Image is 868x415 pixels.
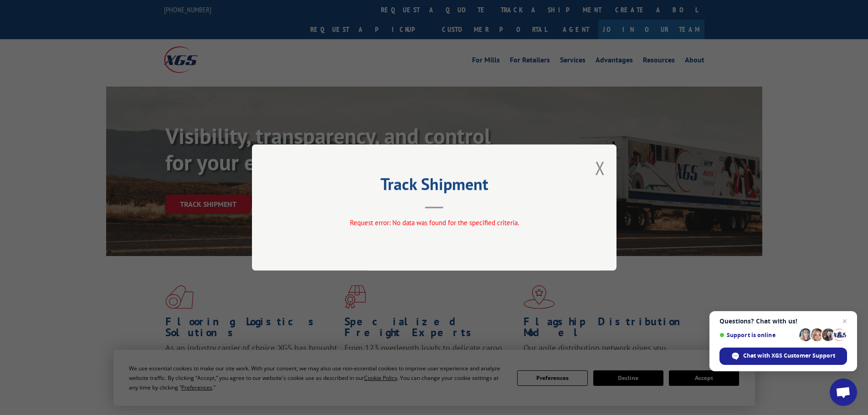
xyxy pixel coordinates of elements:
span: Support is online [719,332,796,338]
button: Close modal [595,156,605,180]
span: Chat with XGS Customer Support [719,348,847,365]
span: Chat with XGS Customer Support [743,352,835,360]
span: Request error: No data was found for the specified criteria. [349,218,519,227]
span: Questions? Chat with us! [719,318,847,325]
h2: Track Shipment [298,178,571,195]
a: Open chat [830,379,857,406]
